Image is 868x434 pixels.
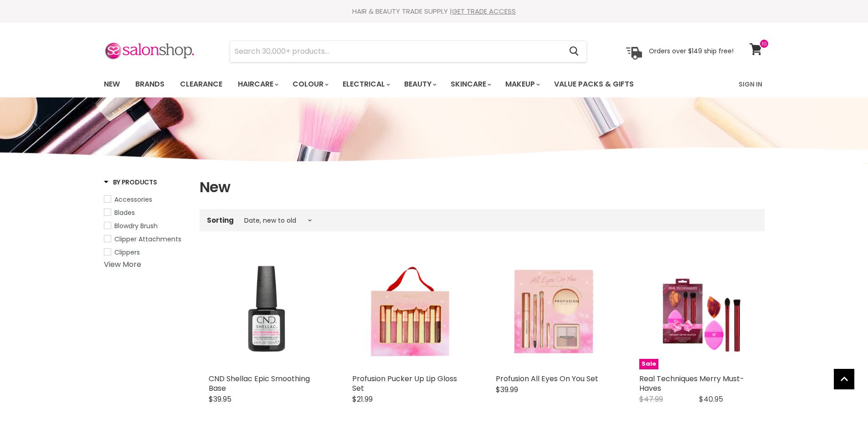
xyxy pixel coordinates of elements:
a: CND Shellac Epic Smoothing Base [209,373,310,393]
a: Blowdry Brush [104,221,188,231]
span: Sale [639,359,658,369]
button: Search [562,41,586,62]
img: CND Shellac Epic Smoothing Base [209,253,325,369]
a: GET TRADE ACCESS [452,6,516,16]
span: $39.99 [496,384,518,395]
span: Clippers [114,248,140,257]
a: Accessories [104,194,188,204]
a: Profusion Pucker Up Lip Gloss Set Profusion Pucker Up Lip Gloss Set [352,253,468,369]
a: Value Packs & Gifts [547,75,641,94]
img: Profusion All Eyes On You Set [496,253,612,369]
a: New [97,75,127,94]
p: Orders over $149 ship free! [649,47,734,55]
span: $39.95 [209,394,231,404]
span: Clipper Attachments [114,235,181,244]
a: Real Techniques Merry Must-Haves [639,373,744,393]
form: Product [230,41,587,62]
img: Profusion Pucker Up Lip Gloss Set [352,253,468,369]
a: Profusion All Eyes On You Set Profusion All Eyes On You Set [496,253,612,369]
a: Skincare [444,75,497,94]
a: Profusion All Eyes On You Set [496,373,598,384]
a: Colour [286,75,334,94]
input: Search [230,41,562,62]
a: Profusion Pucker Up Lip Gloss Set [352,373,457,393]
a: Clearance [173,75,229,94]
a: Clippers [104,247,188,257]
a: Brands [128,75,171,94]
ul: Main menu [97,71,687,97]
h1: New [200,178,765,197]
a: Electrical [336,75,395,94]
h3: By Products [104,178,157,187]
span: $47.99 [639,394,663,404]
a: Haircare [231,75,284,94]
a: Beauty [397,75,442,94]
a: Sign In [733,75,768,94]
label: Sorting [207,216,234,224]
span: $40.95 [699,394,723,404]
nav: Main [92,71,776,97]
span: Accessories [114,195,152,204]
a: Makeup [498,75,545,94]
span: Blades [114,208,135,217]
a: Blades [104,208,188,218]
span: Blowdry Brush [114,221,158,230]
div: HAIR & BEAUTY TRADE SUPPLY | [92,7,776,16]
a: Real Techniques Merry Must-Haves Sale [639,253,755,369]
a: View More [104,259,141,270]
span: $21.99 [352,394,373,404]
a: Clipper Attachments [104,234,188,244]
img: Real Techniques Merry Must-Haves [639,253,755,369]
